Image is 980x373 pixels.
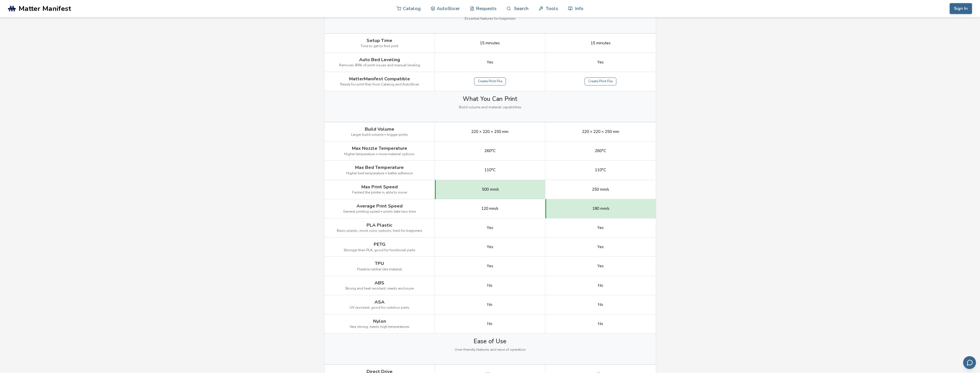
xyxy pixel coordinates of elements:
span: Larger build volume = bigger prints [351,133,408,137]
span: Yes [597,245,604,249]
span: Auto Bed Leveling [359,57,400,62]
span: User-friendly features and ease of operation [455,348,526,352]
span: No [487,302,492,307]
span: No [598,283,603,288]
span: Strong and heat resistant, needs enclosure [345,287,414,291]
span: Max Nozzle Temperature [352,146,407,151]
span: Setup Time [367,38,392,43]
span: MatterManifest Compatible [349,76,410,81]
span: Flexible rubber-like material [357,268,402,272]
span: 220 × 220 × 250 mm [582,129,619,134]
span: Time to get to first print [361,44,398,48]
span: Higher temperature = more material options [344,152,415,156]
span: Ready for print files from Catalog and AutoSlicer [340,83,419,87]
a: Create Print File [474,77,506,85]
span: 250 mm/s [592,187,609,192]
span: Max Bed Temperature [355,165,404,170]
span: 110°C [484,168,496,172]
button: Sign In [950,3,972,14]
span: ASA [375,300,385,305]
span: General printing speed = prints take less time [343,210,416,214]
span: 120 mm/s [481,206,498,211]
button: Send feedback via email [963,356,976,369]
span: Stronger than PLA, good for functional parts [344,248,415,252]
span: 110°C [595,168,606,172]
span: Fastest the printer is able to move [352,191,407,195]
span: 15 minutes [591,41,611,45]
span: Matter Manifest [19,5,71,13]
span: Basic plastic, most color options, best for beginners [337,229,422,233]
span: 260°C [484,149,496,153]
span: Yes [487,264,493,268]
span: 500 mm/s [482,187,499,192]
span: Max Print Speed [361,184,398,190]
span: Removes 80% of print issues and manual leveling [339,63,420,67]
span: Higher bed temperature = better adhesion [346,171,413,175]
a: Create Print File [585,77,616,85]
span: Build volume and material capabilities [459,105,521,109]
span: Build Volume [365,127,394,132]
span: What You Can Print [463,95,517,102]
span: Yes [487,226,493,230]
span: 180 mm/s [592,206,609,211]
span: Ease of Use [474,338,506,345]
span: PETG [374,242,385,247]
span: Yes [597,264,604,268]
span: Average Print Speed [357,204,403,209]
span: PLA Plastic [367,223,392,228]
span: 220 × 220 × 250 mm [471,129,508,134]
span: Yes [597,60,604,65]
span: 15 minutes [480,41,500,45]
span: Nylon [373,319,386,324]
span: No [487,283,492,288]
span: Yes [597,226,604,230]
span: 260°C [595,149,606,153]
span: Very strong, needs high temperatures [350,325,409,329]
span: Essential features for beginners [465,17,516,21]
span: Yes [487,245,493,249]
span: No [598,302,603,307]
span: Yes [487,60,493,65]
span: TPU [375,261,384,266]
span: ABS [375,280,384,286]
span: UV resistant, good for outdoor parts [350,306,409,310]
span: No [598,322,603,326]
span: No [487,322,492,326]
